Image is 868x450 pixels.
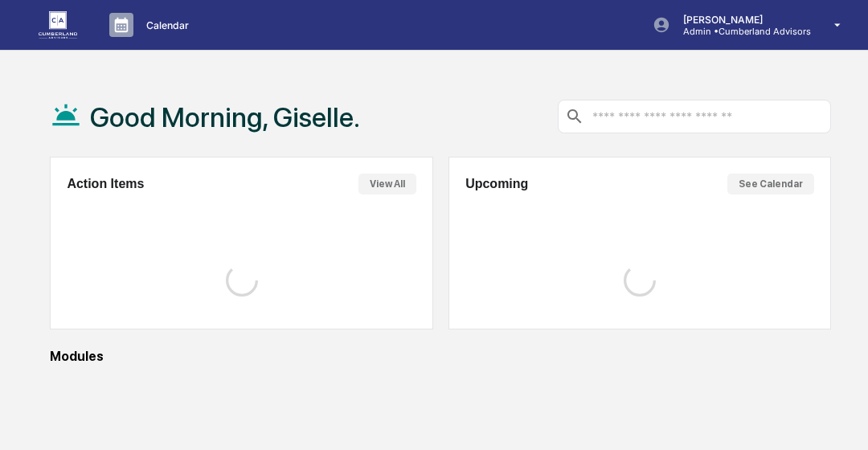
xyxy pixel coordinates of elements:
[133,19,197,31] p: Calendar
[90,101,360,133] h1: Good Morning, Giselle.
[50,349,831,364] div: Modules
[727,174,814,194] button: See Calendar
[67,177,144,191] h2: Action Items
[670,14,811,26] p: [PERSON_NAME]
[39,11,77,38] img: logo
[670,26,811,37] p: Admin • Cumberland Advisors
[358,174,416,194] button: View All
[465,177,528,191] h2: Upcoming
